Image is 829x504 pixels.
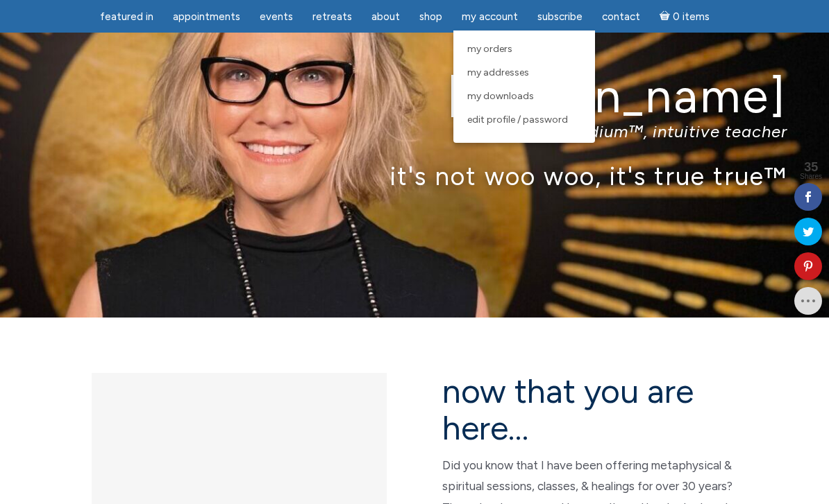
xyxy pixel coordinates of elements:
span: Contact [602,10,640,23]
h1: [PERSON_NAME] [42,70,788,122]
span: Shop [419,10,442,23]
a: Subscribe [529,3,591,31]
a: Appointments [165,3,249,31]
i: Cart [660,10,673,23]
a: Contact [594,3,648,31]
a: Shop [411,3,451,31]
a: Retreats [304,3,360,31]
span: featured in [100,10,153,23]
span: My Orders [467,43,512,55]
span: Shares [800,173,822,180]
a: My Downloads [460,85,588,108]
p: the everyday medium™, intuitive teacher [42,121,788,141]
p: it's not woo woo, it's true true™ [42,161,788,191]
span: Retreats [312,10,352,23]
a: featured in [92,3,162,31]
a: Events [251,3,301,31]
span: My Addresses [467,67,529,78]
span: Events [260,10,293,23]
a: My Addresses [460,61,588,85]
span: My Account [462,10,518,23]
a: Cart0 items [651,2,718,31]
a: My Account [453,3,526,31]
span: My Downloads [467,90,534,102]
a: About [363,3,408,31]
span: 35 [800,161,822,173]
span: Appointments [173,10,240,23]
span: About [371,10,400,23]
h2: now that you are here… [442,373,737,446]
span: Edit Profile / Password [467,114,568,125]
span: Subscribe [537,10,583,23]
span: 0 items [673,12,710,22]
a: Edit Profile / Password [460,108,588,132]
a: My Orders [460,37,588,61]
